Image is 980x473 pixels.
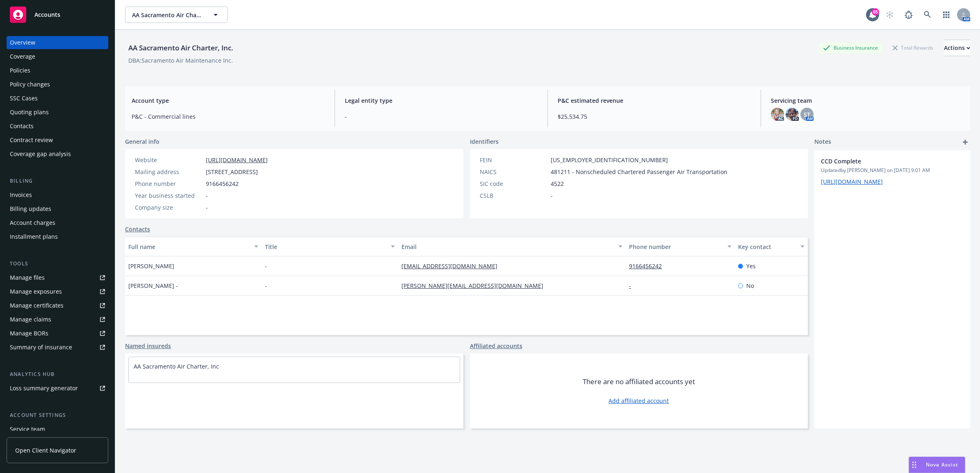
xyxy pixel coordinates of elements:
[558,112,751,121] span: $25,534.75
[10,285,62,298] div: Manage exposures
[814,137,831,147] span: Notes
[125,225,150,233] a: Contacts
[551,167,727,176] span: 481211 - Nonscheduled Chartered Passenger Air Transportation
[909,457,965,473] button: Nova Assist
[7,36,108,49] a: Overview
[10,120,34,133] div: Contacts
[629,242,722,251] div: Phone number
[7,147,108,161] a: Coverage gap analysis
[10,216,55,229] div: Account charges
[926,461,958,468] span: Nova Assist
[10,147,71,161] div: Coverage gap analysis
[609,396,669,405] a: Add affiliated account
[135,156,203,164] div: Website
[10,299,64,312] div: Manage certificates
[821,157,942,165] span: CCD Complete
[7,78,108,91] a: Policy changes
[132,112,325,121] span: P&C - Commercial lines
[125,7,228,23] button: AA Sacramento Air Charter, Inc.
[629,282,638,290] a: -
[132,96,325,105] span: Account type
[938,7,955,23] a: Switch app
[10,423,45,436] div: Service team
[265,281,267,290] span: -
[738,242,795,251] div: Key contact
[626,237,735,256] button: Phone number
[480,179,547,188] div: SIC code
[470,137,499,146] span: Identifiers
[7,188,108,201] a: Invoices
[583,377,695,387] span: There are no affiliated accounts yet
[265,262,267,270] span: -
[629,262,668,270] a: 9166456242
[125,137,160,146] span: General info
[480,156,547,164] div: FEIN
[10,271,45,284] div: Manage files
[7,271,108,284] a: Manage files
[135,167,203,176] div: Mailing address
[7,299,108,312] a: Manage certificates
[401,282,550,290] a: [PERSON_NAME][EMAIL_ADDRESS][DOMAIN_NAME]
[206,179,239,188] span: 9166456242
[345,96,538,105] span: Legal entity type
[125,342,171,350] a: Named insureds
[7,120,108,133] a: Contacts
[206,167,258,176] span: [STREET_ADDRESS]
[10,341,72,354] div: Summary of insurance
[819,43,882,53] div: Business Insurance
[804,110,810,119] span: ST
[771,108,784,121] img: photo
[771,96,964,105] span: Servicing team
[7,106,108,119] a: Quoting plans
[7,341,108,354] a: Summary of insurance
[7,50,108,63] a: Coverage
[746,281,754,290] span: No
[872,8,879,16] div: 65
[7,285,108,298] a: Manage exposures
[7,327,108,340] a: Manage BORs
[134,362,219,370] a: AA Sacramento Air Charter, Inc
[135,191,203,200] div: Year business started
[746,262,756,270] span: Yes
[480,191,547,200] div: CSLB
[7,370,108,378] div: Analytics hub
[7,202,108,215] a: Billing updates
[34,11,60,18] span: Accounts
[7,216,108,229] a: Account charges
[814,150,970,192] div: CCD CompleteUpdatedby [PERSON_NAME] on [DATE] 9:01 AM[URL][DOMAIN_NAME]
[265,242,386,251] div: Title
[10,202,51,215] div: Billing updates
[786,108,799,121] img: photo
[821,178,883,186] a: [URL][DOMAIN_NAME]
[128,262,174,270] span: [PERSON_NAME]
[882,7,898,23] a: Start snowing
[900,7,917,23] a: Report a Bug
[10,327,48,340] div: Manage BORs
[125,43,237,53] div: AA Sacramento Air Charter, Inc.
[7,134,108,147] a: Contract review
[7,313,108,326] a: Manage claims
[7,64,108,77] a: Policies
[262,237,398,256] button: Title
[398,237,626,256] button: Email
[15,446,76,455] span: Open Client Navigator
[551,191,553,200] span: -
[10,230,58,243] div: Installment plans
[132,11,203,19] span: AA Sacramento Air Charter, Inc.
[7,92,108,105] a: SSC Cases
[7,423,108,436] a: Service team
[135,179,203,188] div: Phone number
[135,203,203,212] div: Company size
[401,262,504,270] a: [EMAIL_ADDRESS][DOMAIN_NAME]
[128,281,178,290] span: [PERSON_NAME] -
[470,342,522,350] a: Affiliated accounts
[7,230,108,243] a: Installment plans
[206,191,208,200] span: -
[558,96,751,105] span: P&C estimated revenue
[7,382,108,395] a: Loss summary generator
[10,106,49,119] div: Quoting plans
[960,137,970,147] a: add
[10,382,78,395] div: Loss summary generator
[889,43,937,53] div: Total Rewards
